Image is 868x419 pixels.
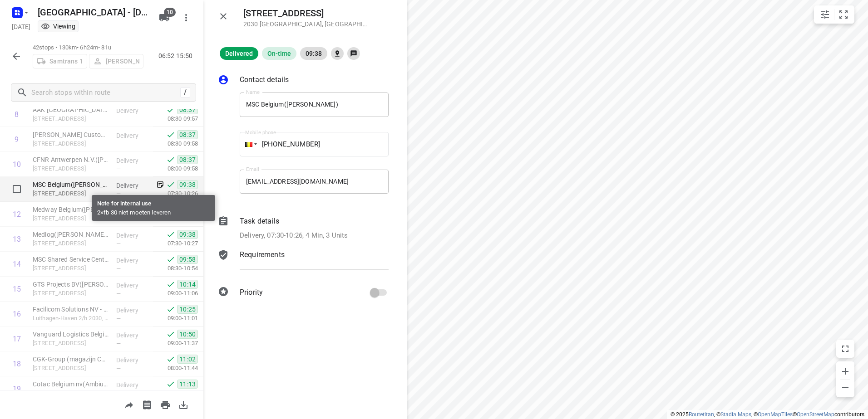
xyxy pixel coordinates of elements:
span: 08:37 [177,130,198,139]
div: Requirements [218,249,389,277]
p: Vanguard Logistics Belgium NV(Ivonne Verschueren) [33,330,109,339]
p: Task details [240,216,279,227]
p: Cotac Belgium nv(Ambius - België) [33,380,109,389]
svg: Done [166,280,175,289]
span: Delivered [220,50,258,57]
p: Gaston Schul Customs NV(Bas Basten) [33,130,109,139]
span: — [116,166,121,172]
span: — [116,116,121,122]
p: Delivery [116,256,150,265]
div: 17 [13,335,21,343]
span: — [116,240,121,247]
span: 10:50 [177,330,198,339]
svg: Done [166,330,175,339]
span: 09:38 [177,230,198,239]
div: 16 [13,310,21,318]
div: Contact details [218,74,389,87]
span: — [116,215,121,222]
svg: Done [166,305,175,314]
p: Schouwkensstraat 1, Antwerpen [33,364,109,373]
li: © 2025 , © , © © contributors [671,411,864,418]
p: 07:30-10:26 [153,214,198,223]
span: 09:38 [177,180,198,189]
span: — [116,265,121,272]
p: MSC Belgium(Andy Muyldermans) [33,180,109,189]
span: — [116,290,121,297]
p: CFNR Antwerpen N.V.(Karl van Rompaey) [33,155,109,164]
div: 10 [13,160,21,169]
span: 10 [164,8,176,17]
span: — [116,365,121,372]
p: Requirements [240,249,285,260]
p: Transcontinentaalweg 12/200, Antwerpen [33,389,109,398]
p: Noorderlaan 127, Antwerpen [33,239,109,248]
p: Delivery [116,106,150,115]
div: Viewing [41,22,75,31]
p: 07:30-10:27 [153,239,198,248]
span: 08:37 [177,105,198,114]
span: 11:02 [177,355,198,364]
p: Delivery [116,331,150,340]
p: Delivery [116,380,150,390]
span: Select [8,180,26,198]
p: Facilicom Solutions NV - ABB / Acelleron(Hans Fierens (ABB / Acelleron)) [33,305,109,314]
input: Search stops within route [31,86,180,100]
div: 14 [13,260,21,268]
p: AAK Belgium N.V. (Anja van Maastrigt) [33,105,109,114]
span: 10:14 [177,280,198,289]
p: 08:00-11:44 [153,364,198,373]
p: Priority [240,287,263,298]
p: 09:00-11:37 [153,339,198,348]
p: [STREET_ADDRESS] [33,339,109,348]
p: 09:00-12:01 [153,389,198,398]
span: 09:58 [177,255,198,264]
p: Noorderlaan 147/bus 25, Antwerpen [33,139,109,148]
div: 12 [13,210,21,219]
button: Close [214,7,232,25]
a: OpenMapTiles [758,411,793,418]
span: 11:13 [177,380,198,389]
p: 09:00-11:06 [153,289,198,298]
a: Stadia Maps [720,411,751,418]
span: Print route [156,400,174,409]
p: 42 stops • 130km • 6h24m • 81u [33,44,143,52]
p: Delivery [116,281,150,290]
svg: Done [166,205,175,214]
div: small contained button group [814,5,854,24]
div: 8 [15,110,19,119]
p: Delivery [116,356,150,365]
input: 1 (702) 123-4567 [240,132,389,156]
p: 08:30-10:54 [153,264,198,273]
span: 08:37 [177,155,198,164]
div: 9 [15,135,19,144]
p: Noorderlaan 127a, Antwerpen [33,214,109,223]
div: 18 [13,360,21,368]
div: Show driver's finish location [331,47,344,60]
svg: Done [166,155,175,164]
svg: Done [166,355,175,364]
p: Delivery [116,181,150,190]
span: — [116,141,121,147]
button: More [177,9,195,27]
div: Belgium: + 32 [240,132,257,156]
p: Medway Belgium(Andy Muyldermans) [33,205,109,214]
span: On-time [262,50,296,57]
p: Delivery, 07:30-10:26, 4 Min, 3 Units [240,230,348,241]
p: Medlog([PERSON_NAME][GEOGRAPHIC_DATA]) [33,230,109,239]
p: 06:52-15:50 [158,51,196,61]
p: 08:00-09:58 [153,164,198,173]
div: 15 [13,285,21,293]
span: 09:38 [300,50,327,57]
p: Noorderlaan 83, Antwerpen [33,289,109,298]
h5: [STREET_ADDRESS] [243,8,370,19]
svg: Done [166,230,175,239]
svg: Done [166,105,175,114]
p: 07:30-10:26 [153,189,198,198]
span: 09:08 [177,205,198,214]
p: Noorderlaan 127a, Antwerpen [33,189,109,198]
p: 09:00-11:01 [153,314,198,323]
button: Map settings [816,5,834,24]
div: 13 [13,235,21,244]
p: Luithagen-Haven 2/h 2030, Antwerpen [33,314,109,323]
a: OpenStreetMap [797,411,834,418]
